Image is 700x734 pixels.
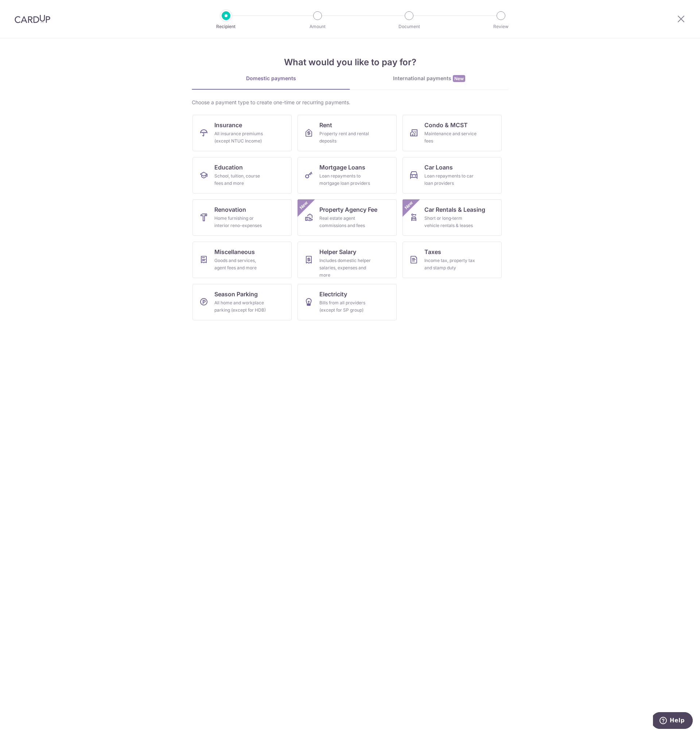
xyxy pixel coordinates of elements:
[453,75,465,82] span: New
[350,75,508,82] div: International payments
[17,5,32,12] span: Help
[402,115,502,151] a: Condo & MCSTMaintenance and service fees
[319,172,372,187] div: Loan repayments to mortgage loan providers
[653,712,693,730] iframe: Opens a widget where you can find more information
[424,121,468,129] span: Condo & MCST
[474,23,528,30] p: Review
[214,290,258,298] span: Season Parking
[319,290,347,298] span: Electricity
[214,163,243,172] span: Education
[424,130,477,145] div: Maintenance and service fees
[199,23,253,30] p: Recipient
[297,284,397,320] a: ElectricityBills from all providers (except for SP group)
[319,247,356,256] span: Helper Salary
[424,257,477,272] div: Income tax, property tax and stamp duty
[192,75,350,82] div: Domestic payments
[214,257,267,272] div: Goods and services, agent fees and more
[424,247,441,256] span: Taxes
[214,121,242,129] span: Insurance
[298,199,310,211] span: New
[291,23,345,30] p: Amount
[214,172,267,187] div: School, tuition, course fees and more
[214,247,255,256] span: Miscellaneous
[402,199,502,236] a: Car Rentals & LeasingShort or long‑term vehicle rentals & leasesNew
[297,242,397,278] a: Helper SalaryIncludes domestic helper salaries, expenses and more
[297,157,397,194] a: Mortgage LoansLoan repayments to mortgage loan providers
[192,199,292,236] a: RenovationHome furnishing or interior reno-expenses
[319,215,372,229] div: Real estate agent commissions and fees
[192,157,292,194] a: EducationSchool, tuition, course fees and more
[424,163,453,172] span: Car Loans
[319,205,377,214] span: Property Agency Fee
[214,205,246,214] span: Renovation
[382,23,436,30] p: Document
[192,99,508,106] div: Choose a payment type to create one-time or recurring payments.
[424,215,477,229] div: Short or long‑term vehicle rentals & leases
[319,163,365,172] span: Mortgage Loans
[424,172,477,187] div: Loan repayments to car loan providers
[192,115,292,151] a: InsuranceAll insurance premiums (except NTUC Income)
[424,205,485,214] span: Car Rentals & Leasing
[297,115,397,151] a: RentProperty rent and rental deposits
[192,242,292,278] a: MiscellaneousGoods and services, agent fees and more
[319,257,372,279] div: Includes domestic helper salaries, expenses and more
[192,284,292,320] a: Season ParkingAll home and workplace parking (except for HDB)
[402,157,502,194] a: Car LoansLoan repayments to car loan providers
[192,56,508,69] h4: What would you like to pay for?
[214,299,267,314] div: All home and workplace parking (except for HDB)
[403,199,415,211] span: New
[214,130,267,145] div: All insurance premiums (except NTUC Income)
[214,215,267,229] div: Home furnishing or interior reno-expenses
[297,199,397,236] a: Property Agency FeeReal estate agent commissions and feesNew
[319,299,372,314] div: Bills from all providers (except for SP group)
[319,130,372,145] div: Property rent and rental deposits
[15,15,50,23] img: CardUp
[319,121,332,129] span: Rent
[402,242,502,278] a: TaxesIncome tax, property tax and stamp duty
